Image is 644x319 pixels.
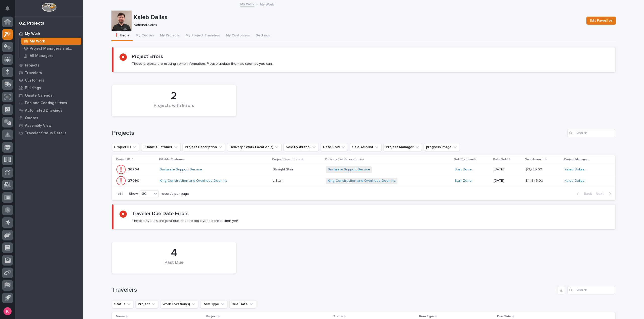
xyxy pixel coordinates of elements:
p: Travelers [25,71,42,75]
input: Search [567,129,615,137]
h1: Travelers [112,286,555,294]
button: My Project Travelers [183,31,223,41]
p: Kaleb Dallas [134,14,582,21]
p: 1 of 1 [112,188,127,200]
p: [DATE] [494,167,522,172]
a: Automated Drawings [15,107,83,114]
a: Assembly View [15,122,83,129]
p: 27090 [128,178,140,183]
span: Edit Favorites [590,18,613,24]
button: Due Date [229,300,256,308]
p: records per page [161,192,189,196]
a: Traveler Status Details [15,129,83,137]
p: Show [129,192,138,196]
a: Sustanite Support Service [328,167,370,172]
button: Sold By (brand) [284,143,319,151]
p: Fab and Coatings Items [25,101,67,105]
a: All Managers [19,52,83,59]
h2: Project Errors [132,53,163,59]
button: Back [573,192,594,196]
p: 26764 [128,166,140,172]
a: Stair Zone [455,167,472,172]
h1: Projects [112,130,565,137]
p: Traveler Status Details [25,131,66,136]
tr: 2676426764 Sustanite Support Service Straight StairStraight Stair Sustanite Support Service Stair... [112,164,615,175]
button: Work Location(s) [160,300,198,308]
p: Sold By (brand) [454,157,476,162]
input: Search [567,286,615,294]
tr: 2709027090 King Construction and Overhead Door Inc L StairL Stair King Construction and Overhead ... [112,175,615,186]
a: Project Managers and Engineers [19,45,83,52]
p: Project Managers and Engineers [30,46,79,51]
p: Buildings [25,86,41,90]
p: These projects are missing some information. Please update them as soon as you can. [132,61,273,66]
button: Item Type [200,300,227,308]
button: users-avatar [2,306,13,316]
button: progress image [424,143,460,151]
span: Back [581,192,592,196]
a: My Work [15,30,83,37]
a: Travelers [15,69,83,77]
p: Quotes [25,116,38,120]
img: Workspace Logo [42,3,56,12]
div: 02. Projects [19,21,44,26]
h2: Traveler Due Date Errors [132,211,189,217]
button: My Customers [223,31,253,41]
div: 4 [120,247,227,260]
p: National Sales [134,23,580,27]
a: Buildings [15,84,83,92]
a: Stair Zone [455,179,472,183]
button: Notifications [2,3,13,14]
p: My Work [30,39,45,44]
div: 30 [140,191,152,197]
button: ❗ Errors [111,31,133,41]
p: Billable Customer [159,157,185,162]
p: My Work [260,1,274,7]
a: Kaleb Dallas [565,179,584,183]
a: Projects [15,61,83,69]
a: Kaleb Dallas [565,167,584,172]
button: Settings [253,31,273,41]
p: Onsite Calendar [25,93,54,98]
p: My Work [25,32,40,36]
span: Next [596,192,607,196]
a: My Work [19,38,83,45]
button: My Projects [157,31,183,41]
p: Sale Amount [525,157,544,162]
button: Project Description [183,143,225,151]
p: Project Manager [564,157,588,162]
button: Date Sold [321,143,348,151]
button: Project ID [112,143,139,151]
button: Edit Favorites [586,17,616,25]
p: Delivery / Work Location(s) [325,157,364,162]
button: My Quotes [133,31,157,41]
p: $ 3,789.00 [526,166,543,172]
p: These travelers are past due and are not even to production yet! [132,219,238,223]
p: Straight Stair [273,166,294,172]
p: $ 11,945.00 [526,178,544,183]
div: 2 [120,90,227,102]
a: Quotes [15,114,83,122]
div: Projects with Errors [120,103,227,114]
a: Customers [15,77,83,84]
button: Billable Customer [141,143,181,151]
p: Automated Drawings [25,108,62,113]
button: Project Manager [384,143,422,151]
p: Projects [25,63,39,68]
button: Status [112,300,134,308]
a: Onsite Calendar [15,92,83,99]
p: All Managers [30,54,53,58]
button: Sale Amount [350,143,382,151]
p: Assembly View [25,123,51,128]
p: Project Description [272,157,300,162]
p: Project ID [116,157,130,162]
button: Project [136,300,158,308]
a: King Construction and Overhead Door Inc [328,179,395,183]
div: Notifications [6,6,13,14]
p: [DATE] [494,179,522,183]
a: My Work [240,1,254,7]
button: Next [594,192,615,196]
p: Customers [25,78,44,83]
